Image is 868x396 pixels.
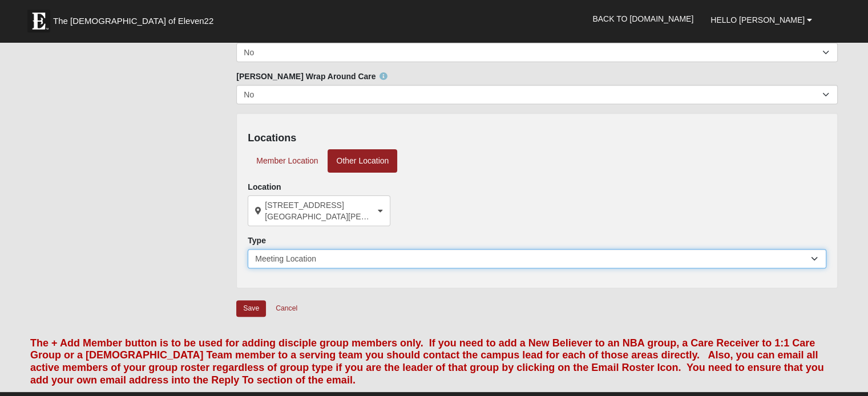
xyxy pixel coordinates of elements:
a: Cancel [268,300,305,317]
label: Type [248,235,266,246]
h4: Locations [248,132,826,145]
span: The [DEMOGRAPHIC_DATA] of Eleven22 [53,15,213,27]
span: [STREET_ADDRESS] [GEOGRAPHIC_DATA][PERSON_NAME]-7207 [265,199,374,222]
label: [PERSON_NAME] Wrap Around Care [236,71,387,82]
a: The [DEMOGRAPHIC_DATA] of Eleven22 [22,4,250,32]
a: Hello [PERSON_NAME] [702,6,821,34]
font: The + Add Member button is to be used for adding disciple group members only. If you need to add ... [30,337,824,386]
a: Other Location [328,149,397,173]
a: Back to [DOMAIN_NAME] [584,5,702,33]
a: Member Location [248,149,326,173]
span: Hello [PERSON_NAME] [710,15,805,25]
input: Alt+s [236,300,266,317]
label: Location [248,181,281,193]
img: Eleven22 logo [27,10,50,32]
